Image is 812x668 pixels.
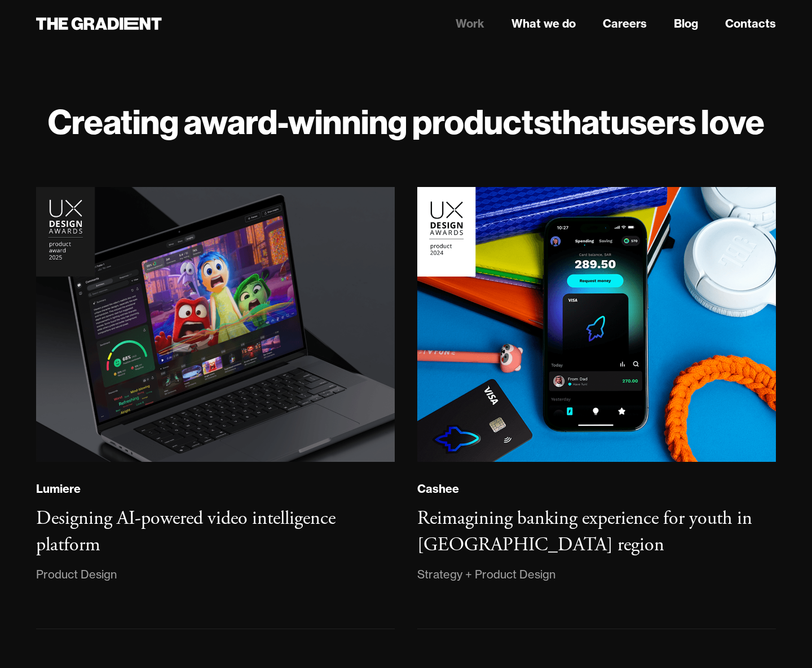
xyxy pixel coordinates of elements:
[456,15,484,32] a: Work
[511,15,576,32] a: What we do
[603,15,647,32] a: Careers
[36,506,336,558] h3: Designing AI-powered video intelligence platform
[550,100,611,143] strong: that
[417,187,776,629] a: CasheeReimagining banking experience for youth in [GEOGRAPHIC_DATA] regionStrategy + Product Design
[417,506,752,558] h3: Reimagining banking experience for youth in [GEOGRAPHIC_DATA] region
[36,482,81,496] div: Lumiere
[36,565,117,584] div: Product Design
[674,15,698,32] a: Blog
[725,15,776,32] a: Contacts
[36,101,776,142] h1: Creating award-winning products users love
[417,565,555,584] div: Strategy + Product Design
[417,482,459,496] div: Cashee
[36,187,395,629] a: LumiereDesigning AI-powered video intelligence platformProduct Design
